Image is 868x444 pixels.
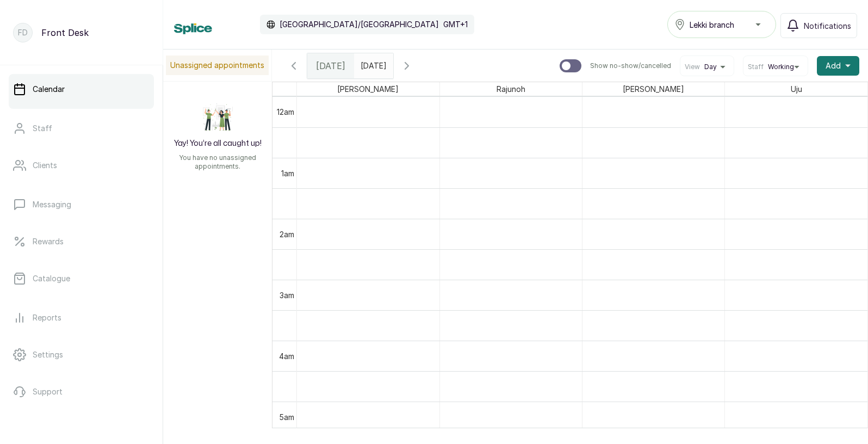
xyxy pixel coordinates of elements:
[590,61,671,70] p: Show no-show/cancelled
[280,19,439,30] p: [GEOGRAPHIC_DATA]/[GEOGRAPHIC_DATA]
[275,106,296,118] div: 12am
[166,55,269,75] p: Unassigned appointments
[18,27,28,38] p: FD
[748,63,803,71] button: StaffWorking
[9,150,154,181] a: Clients
[277,229,296,240] div: 2am
[170,153,265,171] p: You have no unassigned appointments.
[277,350,296,362] div: 4am
[33,199,71,210] p: Messaging
[443,19,468,30] p: GMT+1
[826,60,841,71] span: Add
[494,82,528,96] span: Rajunoh
[621,82,686,96] span: [PERSON_NAME]
[33,84,65,95] p: Calendar
[335,82,401,96] span: [PERSON_NAME]
[667,11,776,38] button: Lekki branch
[33,160,57,171] p: Clients
[9,74,154,104] a: Calendar
[9,303,154,333] a: Reports
[780,13,857,38] button: Notifications
[9,226,154,257] a: Rewards
[804,20,851,32] span: Notifications
[33,273,70,284] p: Catalogue
[704,63,717,71] span: Day
[748,63,764,71] span: Staff
[307,53,354,78] div: [DATE]
[41,26,89,39] p: Front Desk
[33,236,64,247] p: Rewards
[316,59,345,72] span: [DATE]
[9,189,154,220] a: Messaging
[279,168,296,179] div: 1am
[33,312,61,323] p: Reports
[33,123,52,134] p: Staff
[685,63,700,71] span: View
[277,411,296,423] div: 5am
[277,289,296,301] div: 3am
[768,63,794,71] span: Working
[817,56,859,76] button: Add
[9,377,154,407] a: Support
[9,414,154,444] button: Logout
[789,82,804,96] span: Uju
[33,386,63,397] p: Support
[174,138,262,149] h2: Yay! You’re all caught up!
[9,263,154,294] a: Catalogue
[9,340,154,370] a: Settings
[33,349,63,360] p: Settings
[9,113,154,144] a: Staff
[685,63,729,71] button: ViewDay
[690,19,734,30] span: Lekki branch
